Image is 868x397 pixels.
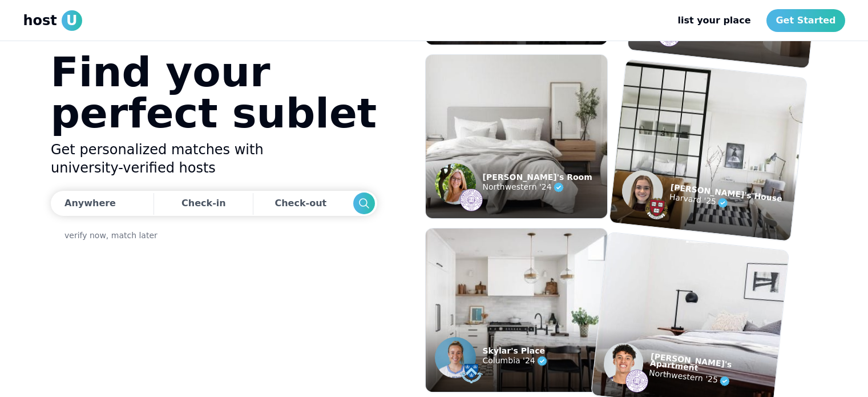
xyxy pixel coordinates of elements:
[670,183,782,202] p: [PERSON_NAME]'s House
[64,230,158,241] a: verify now, match later
[483,354,549,368] p: Columbia '24
[435,163,476,204] img: example listing host
[460,189,483,211] img: example listing host
[460,362,483,385] img: example listing host
[624,368,649,394] img: example listing host
[51,51,377,134] h1: Find your perfect sublet
[668,9,845,32] nav: Main
[426,228,607,392] img: example listing
[668,9,760,32] a: list your place
[435,337,476,378] img: example listing host
[23,11,57,30] span: host
[648,366,776,393] p: Northwestern '25
[181,192,226,215] div: Check-in
[483,347,549,354] p: Skylar's Place
[353,193,374,214] button: Search
[766,9,845,32] a: Get Started
[649,352,777,379] p: [PERSON_NAME]'s Apartment
[62,10,82,31] span: U
[483,174,592,181] p: [PERSON_NAME]'s Room
[51,141,377,177] h2: Get personalized matches with university-verified hosts
[644,196,669,221] img: example listing host
[64,197,116,210] div: Anywhere
[23,10,82,31] a: hostU
[51,191,151,216] button: Anywhere
[51,191,377,216] div: Dates trigger
[274,192,331,215] div: Check-out
[601,341,645,386] img: example listing host
[668,190,781,215] p: Harvard '25
[483,181,592,194] p: Northwestern '24
[620,169,665,214] img: example listing host
[609,59,806,241] img: example listing
[426,55,607,218] img: example listing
